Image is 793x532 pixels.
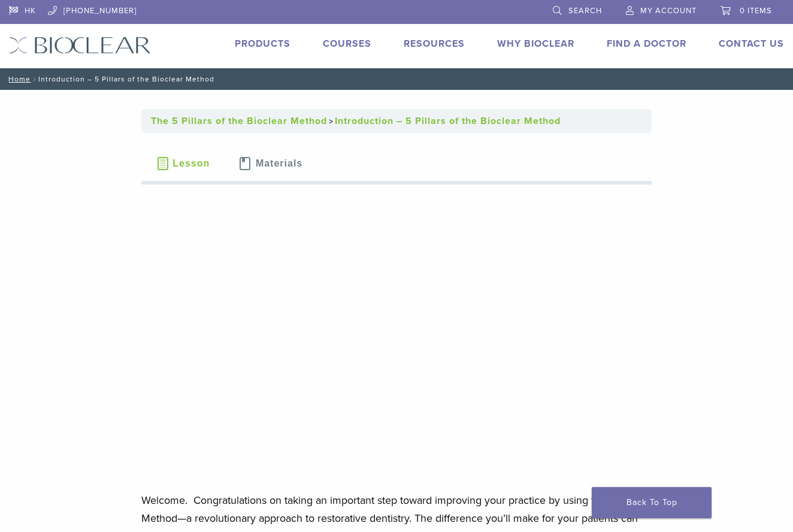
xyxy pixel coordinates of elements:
iframe: Intro to 5 Pillars.mp4 [141,204,652,491]
a: The 5 Pillars of the Bioclear Method [151,115,327,127]
span: / [31,76,38,82]
span: My Account [640,6,697,16]
img: Bioclear [9,37,151,54]
a: Why Bioclear [497,38,574,50]
span: Lesson [172,159,210,168]
a: Contact Us [719,38,784,50]
a: Back To Top [592,487,712,518]
span: Search [568,6,602,16]
a: Introduction – 5 Pillars of the Bioclear Method [335,115,561,127]
a: Resources [404,38,465,50]
a: Home [5,75,31,83]
span: Materials [256,159,302,168]
a: Courses [323,38,371,50]
span: 0 items [740,6,772,16]
a: Products [235,38,290,50]
a: Find A Doctor [607,38,686,50]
